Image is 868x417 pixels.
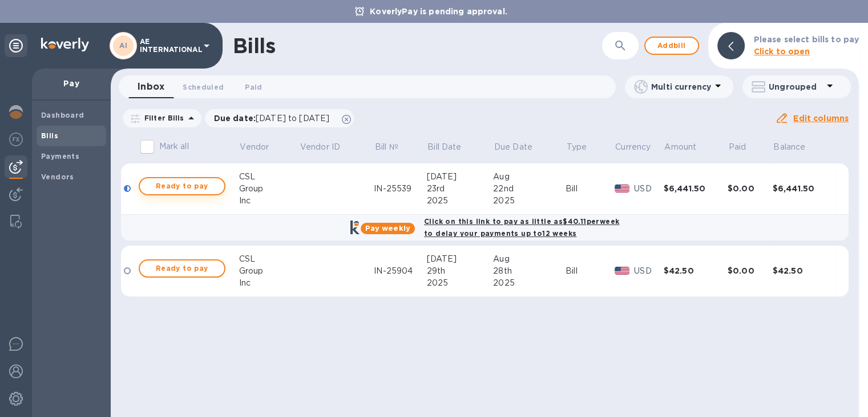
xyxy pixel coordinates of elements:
[159,141,189,153] p: Mark all
[239,277,300,289] div: Inc
[239,183,300,195] div: Group
[754,47,810,56] b: Click to open
[374,183,426,195] div: IN-25539
[427,265,494,277] div: 29th
[365,224,410,232] b: Pay weekly
[566,183,614,195] div: Bill
[239,253,300,265] div: CSL
[427,141,476,153] span: Bill Date
[793,114,849,123] u: Edit columns
[493,265,566,277] div: 28th
[773,141,805,153] p: Balance
[374,265,426,277] div: IN-25904
[41,111,84,119] b: Dashboard
[427,171,494,183] div: [DATE]
[240,141,269,153] p: Vendor
[427,277,494,289] div: 2025
[364,6,513,17] p: KoverlyPay is pending approval.
[566,265,614,277] div: Bill
[494,141,532,153] p: Due Date
[138,79,164,95] span: Inbox
[427,183,494,195] div: 23rd
[149,262,215,275] span: Ready to pay
[239,171,300,183] div: CSL
[664,141,696,153] p: Amount
[773,141,820,153] span: Balance
[615,141,651,153] p: Currency
[493,253,566,265] div: Aug
[256,114,329,123] span: [DATE] to [DATE]
[494,141,547,153] span: Due Date
[233,34,275,58] h1: Bills
[664,141,711,153] span: Amount
[644,37,699,55] button: Addbill
[245,81,262,93] span: Paid
[427,253,494,265] div: [DATE]
[493,183,566,195] div: 22nd
[205,109,354,127] div: Due date:[DATE] to [DATE]
[615,185,630,193] img: USD
[634,183,664,195] p: USD
[754,35,859,44] b: Please select bills to pay
[300,141,340,153] p: Vendor ID
[41,38,89,51] img: Logo
[769,81,823,93] p: Ungrouped
[300,141,355,153] span: Vendor ID
[375,141,398,153] p: Bill №
[728,183,773,194] div: $0.00
[140,113,184,123] p: Filter Bills
[140,38,197,54] p: AE INTERNATIONAL
[41,152,79,161] b: Payments
[5,34,27,57] div: Unpin categories
[424,217,619,238] b: Click on this link to pay as little as $40.11 per week to delay your payments up to 12 weeks
[615,267,630,275] img: USD
[214,113,336,124] p: Due date :
[375,141,413,153] span: Bill №
[664,183,728,194] div: $6,441.50
[773,265,837,276] div: $42.50
[239,195,300,207] div: Inc
[493,277,566,289] div: 2025
[427,195,494,207] div: 2025
[119,41,127,50] b: AI
[41,131,58,140] b: Bills
[183,81,224,93] span: Scheduled
[728,141,761,153] span: Paid
[567,141,602,153] span: Type
[493,195,566,207] div: 2025
[728,141,746,153] p: Paid
[9,133,23,146] img: Foreign exchange
[728,265,773,276] div: $0.00
[634,265,664,277] p: USD
[139,259,225,278] button: Ready to pay
[427,141,461,153] p: Bill Date
[41,173,74,181] b: Vendors
[240,141,284,153] span: Vendor
[567,141,587,153] p: Type
[655,39,689,53] span: Add bill
[41,78,102,89] p: Pay
[149,179,215,193] span: Ready to pay
[493,171,566,183] div: Aug
[139,177,225,195] button: Ready to pay
[239,265,300,277] div: Group
[773,183,837,194] div: $6,441.50
[651,81,711,93] p: Multi currency
[664,265,728,276] div: $42.50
